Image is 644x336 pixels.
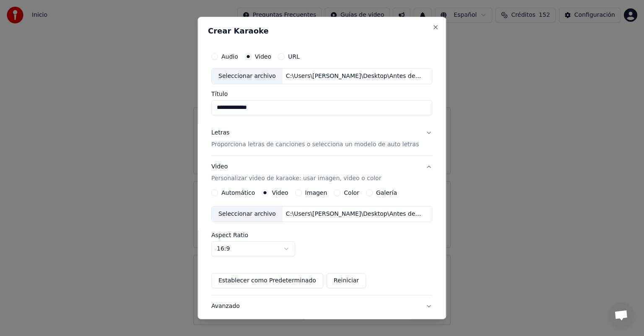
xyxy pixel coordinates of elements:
[376,190,397,196] label: Galería
[212,207,283,222] div: Seleccionar archivo
[344,190,360,196] label: Color
[211,232,432,238] label: Aspect Ratio
[212,69,283,84] div: Seleccionar archivo
[211,174,381,183] p: Personalizar video de karaoke: usar imagen, video o color
[211,91,432,97] label: Título
[272,190,288,196] label: Video
[211,189,432,295] div: VideoPersonalizar video de karaoke: usar imagen, video o color
[327,273,366,288] button: Reiniciar
[211,122,432,155] button: LetrasProporciona letras de canciones o selecciona un modelo de auto letras
[221,54,238,59] label: Audio
[211,273,323,288] button: Establecer como Predeterminado
[283,210,425,218] div: C:\Users\[PERSON_NAME]\Desktop\Antes del Karaoke\No me soltarás.mkv
[211,129,229,137] div: Letras
[211,140,419,149] p: Proporciona letras de canciones o selecciona un modelo de auto letras
[305,190,327,196] label: Imagen
[255,54,271,59] label: Video
[211,156,432,189] button: VideoPersonalizar video de karaoke: usar imagen, video o color
[211,295,432,317] button: Avanzado
[208,27,436,35] h2: Crear Karaoke
[211,163,381,183] div: Video
[288,54,300,59] label: URL
[221,190,255,196] label: Automático
[283,72,425,80] div: C:\Users\[PERSON_NAME]\Desktop\Antes del Karaoke\No me soltarás.mkv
